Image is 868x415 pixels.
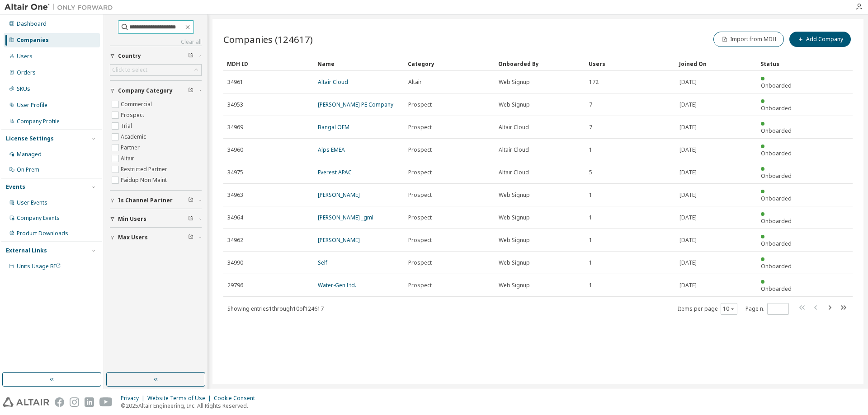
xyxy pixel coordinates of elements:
span: Web Signup [499,282,530,289]
a: Self [318,259,327,266]
span: Showing entries 1 through 10 of 124617 [227,305,324,312]
span: Onboarded [761,285,792,293]
span: 34963 [227,191,243,199]
span: 29796 [227,282,243,289]
span: [DATE] [679,259,697,266]
div: Company Profile [17,118,60,125]
span: Max Users [118,234,148,241]
span: Clear filter [188,215,193,223]
span: Page n. [745,303,789,315]
span: Onboarded [761,217,792,225]
span: 34969 [227,124,243,131]
div: Product Downloads [17,230,68,237]
span: Prospect [408,101,432,108]
img: instagram.svg [70,397,79,407]
div: Click to select [112,66,147,74]
span: [DATE] [679,146,697,154]
div: Privacy [121,395,147,402]
div: Cookie Consent [214,395,260,402]
span: 7 [589,124,592,131]
span: Clear filter [188,197,193,204]
span: 1 [589,214,592,221]
label: Academic [121,131,148,142]
span: Altair Cloud [499,124,529,131]
img: linkedin.svg [85,397,94,407]
div: User Profile [17,102,47,109]
label: Trial [121,121,134,131]
img: facebook.svg [55,397,64,407]
span: 34960 [227,146,243,154]
div: On Prem [17,166,39,173]
span: 34975 [227,169,243,176]
span: Prospect [408,191,432,199]
span: [DATE] [679,101,697,108]
div: Joined On [679,56,753,71]
span: 34964 [227,214,243,221]
button: Country [110,46,202,66]
a: [PERSON_NAME] [318,191,360,199]
span: Onboarded [761,104,792,112]
span: Web Signup [499,237,530,244]
span: Altair Cloud [499,169,529,176]
span: [DATE] [679,282,697,289]
label: Altair [121,153,136,164]
button: Add Company [789,32,851,47]
img: altair_logo.svg [3,397,49,407]
span: Country [118,52,141,60]
span: 1 [589,146,592,154]
span: [DATE] [679,237,697,244]
span: [DATE] [679,214,697,221]
span: Prospect [408,282,432,289]
div: SKUs [17,85,30,93]
span: Prospect [408,214,432,221]
img: Altair One [5,3,118,12]
div: Dashboard [17,20,47,28]
span: Prospect [408,124,432,131]
span: Onboarded [761,149,792,157]
div: Users [17,53,33,60]
div: Name [317,56,401,71]
span: Altair [408,79,422,86]
a: Altair Cloud [318,78,348,86]
span: Min Users [118,215,146,223]
div: Category [408,56,491,71]
div: Orders [17,69,36,76]
span: Is Channel Partner [118,197,173,204]
span: 5 [589,169,592,176]
label: Restricted Partner [121,164,169,175]
div: Events [6,183,25,191]
span: Clear filter [188,52,193,60]
span: Onboarded [761,195,792,202]
div: User Events [17,199,47,206]
div: Onboarded By [498,56,581,71]
label: Paidup Non Maint [121,175,169,186]
span: 1 [589,259,592,266]
button: Is Channel Partner [110,191,202,210]
span: Web Signup [499,101,530,108]
span: 7 [589,101,592,108]
span: Onboarded [761,127,792,135]
div: Companies [17,37,49,44]
span: Web Signup [499,191,530,199]
span: Onboarded [761,82,792,89]
button: Min Users [110,209,202,229]
div: Click to select [110,65,201,75]
a: Everest APAC [318,168,352,176]
span: Onboarded [761,262,792,270]
span: [DATE] [679,169,697,176]
a: [PERSON_NAME] [318,236,360,244]
span: Web Signup [499,214,530,221]
span: Onboarded [761,172,792,180]
a: Alps EMEA [318,146,345,154]
span: Clear filter [188,234,193,241]
div: Website Terms of Use [147,395,214,402]
span: 1 [589,191,592,199]
span: 1 [589,237,592,244]
span: [DATE] [679,79,697,86]
span: Prospect [408,237,432,244]
a: [PERSON_NAME] _gml [318,214,373,221]
span: 34953 [227,101,243,108]
img: youtube.svg [99,397,113,407]
div: Users [589,56,672,71]
div: Company Events [17,214,60,222]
